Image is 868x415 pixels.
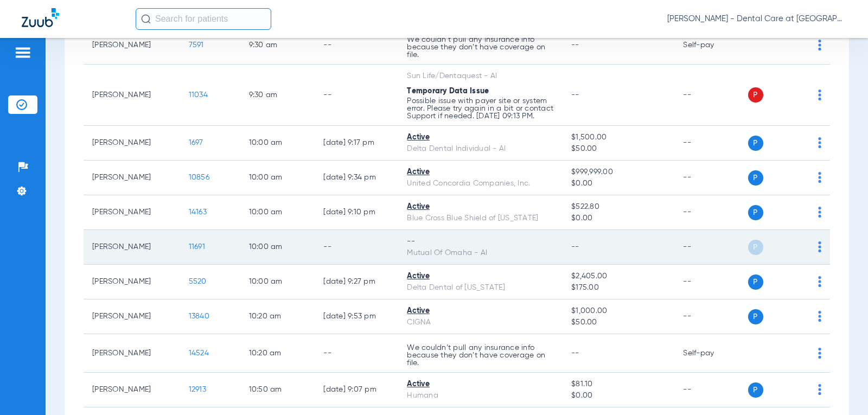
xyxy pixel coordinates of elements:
span: 11034 [189,91,208,99]
td: -- [674,373,748,407]
td: [DATE] 9:34 PM [315,161,398,195]
span: -- [571,91,579,99]
td: [PERSON_NAME] [84,65,180,126]
span: $175.00 [571,282,666,293]
td: [PERSON_NAME] [84,161,180,195]
span: 12913 [189,386,206,393]
p: We couldn’t pull any insurance info because they don’t have coverage on file. [407,344,554,367]
span: 1697 [189,139,203,146]
span: $0.00 [571,390,666,401]
td: Self-pay [674,334,748,373]
td: [DATE] 9:07 PM [315,373,398,407]
td: 9:30 AM [240,65,315,126]
img: group-dot-blue.svg [818,241,821,252]
td: [PERSON_NAME] [84,26,180,65]
input: Search for patients [136,8,271,30]
span: 14163 [189,208,207,216]
span: P [748,240,763,255]
div: United Concordia Companies, Inc. [407,178,554,189]
td: 10:00 AM [240,195,315,230]
td: [PERSON_NAME] [84,334,180,373]
img: group-dot-blue.svg [818,137,821,148]
span: $50.00 [571,317,666,328]
span: P [748,170,763,186]
td: -- [315,334,398,373]
td: -- [674,126,748,161]
td: [PERSON_NAME] [84,265,180,299]
div: Active [407,271,554,282]
td: 10:50 AM [240,373,315,407]
td: 10:00 AM [240,265,315,299]
div: Delta Dental of [US_STATE] [407,282,554,293]
div: Active [407,167,554,178]
span: 10856 [189,174,209,181]
span: $50.00 [571,143,666,155]
td: -- [315,230,398,265]
img: Zuub Logo [22,8,59,27]
span: $999,999.00 [571,167,666,178]
img: group-dot-blue.svg [818,276,821,287]
p: Possible issue with payer site or system error. Please try again in a bit or contact Support if n... [407,97,554,120]
img: hamburger-icon [14,46,31,59]
td: [DATE] 9:10 PM [315,195,398,230]
img: group-dot-blue.svg [818,384,821,395]
span: -- [571,349,579,357]
td: -- [674,161,748,195]
span: P [748,136,763,151]
td: -- [315,65,398,126]
span: [PERSON_NAME] - Dental Care at [GEOGRAPHIC_DATA] [667,14,846,24]
span: P [748,205,763,220]
span: 7591 [189,41,204,49]
td: [DATE] 9:53 PM [315,299,398,334]
div: Active [407,201,554,213]
td: 10:00 AM [240,126,315,161]
td: [DATE] 9:17 PM [315,126,398,161]
span: P [748,87,763,103]
img: group-dot-blue.svg [818,40,821,50]
p: We couldn’t pull any insurance info because they don’t have coverage on file. [407,36,554,59]
td: -- [674,265,748,299]
div: Active [407,132,554,143]
td: Self-pay [674,26,748,65]
td: -- [674,299,748,334]
td: [PERSON_NAME] [84,126,180,161]
span: $1,000.00 [571,305,666,317]
img: group-dot-blue.svg [818,172,821,183]
td: [DATE] 9:27 PM [315,265,398,299]
div: Sun Life/Dentaquest - AI [407,71,554,82]
img: group-dot-blue.svg [818,348,821,359]
td: -- [674,230,748,265]
img: group-dot-blue.svg [818,207,821,218]
span: Temporary Data Issue [407,87,489,95]
img: group-dot-blue.svg [818,90,821,100]
td: -- [674,195,748,230]
td: 10:20 AM [240,334,315,373]
td: 10:00 AM [240,161,315,195]
span: $0.00 [571,213,666,224]
div: Delta Dental Individual - AI [407,143,554,155]
span: 13840 [189,312,209,320]
div: -- [407,236,554,247]
span: $2,405.00 [571,271,666,282]
td: [PERSON_NAME] [84,373,180,407]
span: 14524 [189,349,209,357]
span: -- [571,243,579,251]
div: Mutual Of Omaha - AI [407,247,554,259]
span: -- [571,41,579,49]
td: 9:30 AM [240,26,315,65]
span: 5520 [189,278,207,285]
span: $0.00 [571,178,666,189]
div: Humana [407,390,554,401]
div: CIGNA [407,317,554,328]
td: [PERSON_NAME] [84,230,180,265]
td: [PERSON_NAME] [84,195,180,230]
div: Active [407,305,554,317]
span: P [748,309,763,324]
span: 11691 [189,243,205,251]
span: $522.80 [571,201,666,213]
td: [PERSON_NAME] [84,299,180,334]
span: P [748,382,763,398]
td: -- [315,26,398,65]
span: $81.10 [571,379,666,390]
td: 10:00 AM [240,230,315,265]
